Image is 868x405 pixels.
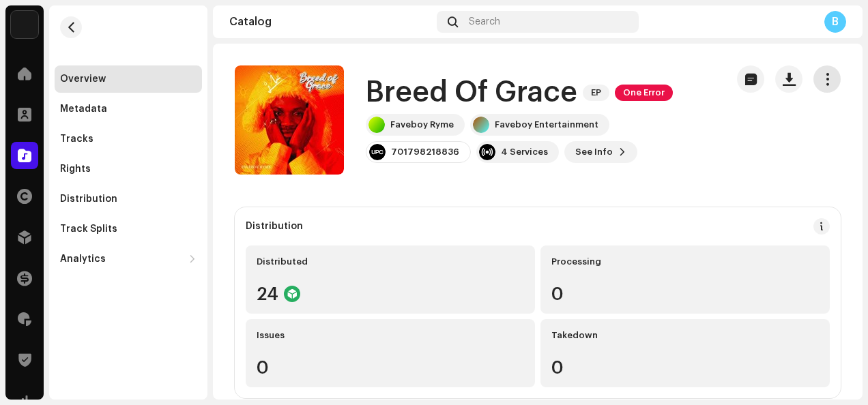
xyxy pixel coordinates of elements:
[366,77,577,108] h1: Breed Of Grace
[551,256,819,267] div: Processing
[55,155,202,183] re-m-nav-item: Rights
[246,221,303,232] div: Distribution
[469,16,500,27] span: Search
[55,245,202,273] re-m-nav-dropdown: Analytics
[495,119,598,130] div: Faveboy Entertainment
[551,330,819,341] div: Takedown
[55,95,202,123] re-m-nav-item: Metadata
[575,138,613,166] span: See Info
[583,85,609,101] span: EP
[824,11,846,33] div: B
[257,330,524,341] div: Issues
[391,147,459,157] div: 701798218836
[60,194,117,205] div: Distribution
[60,104,107,115] div: Metadata
[55,125,202,153] re-m-nav-item: Tracks
[55,65,202,93] re-m-nav-item: Overview
[229,16,431,27] div: Catalog
[501,147,548,157] div: 4 Services
[55,215,202,243] re-m-nav-item: Track Splits
[60,74,106,85] div: Overview
[60,134,93,145] div: Tracks
[257,256,524,267] div: Distributed
[390,119,454,130] div: Faveboy Ryme
[564,141,637,163] button: See Info
[60,164,91,175] div: Rights
[60,224,117,235] div: Track Splits
[60,254,106,265] div: Analytics
[615,85,673,101] span: One Error
[55,185,202,213] re-m-nav-item: Distribution
[11,11,38,38] img: 786a15c8-434e-4ceb-bd88-990a331f4c12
